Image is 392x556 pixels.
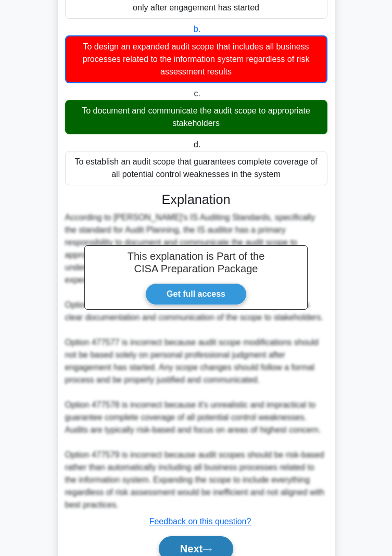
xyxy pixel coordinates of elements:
div: To document and communicate the audit scope to appropriate stakeholders [65,100,327,134]
span: d. [194,140,200,149]
h3: Explanation [71,192,321,207]
span: c. [194,89,200,98]
div: To design an expanded audit scope that includes all business processes related to the information... [65,35,327,83]
div: According to [PERSON_NAME]'s IS Auditing Standards, specifically the standard for Audit Planning,... [65,211,327,511]
span: b. [194,24,200,33]
div: To establish an audit scope that guarantees complete coverage of all potential control weaknesses... [65,151,327,185]
a: Feedback on this question? [149,517,251,526]
a: Get full access [145,283,247,305]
